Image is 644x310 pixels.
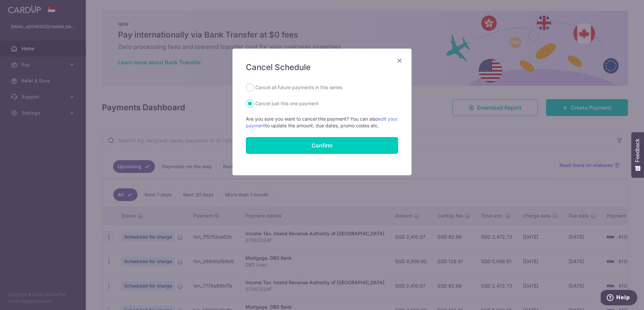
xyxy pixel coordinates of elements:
iframe: Opens a widget where you can find more information [601,290,637,307]
label: Cancel all future payments in this series [255,83,342,91]
button: Feedback - Show survey [631,132,644,178]
span: Feedback [635,139,641,162]
p: Are you sure you want to cancel this payment? You can also to update the amount, due dates, promo... [246,116,398,129]
button: Close [395,57,404,65]
label: Cancel just this one payment [255,100,319,108]
h5: Cancel Schedule [246,62,398,73]
button: Confirm [246,137,398,154]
